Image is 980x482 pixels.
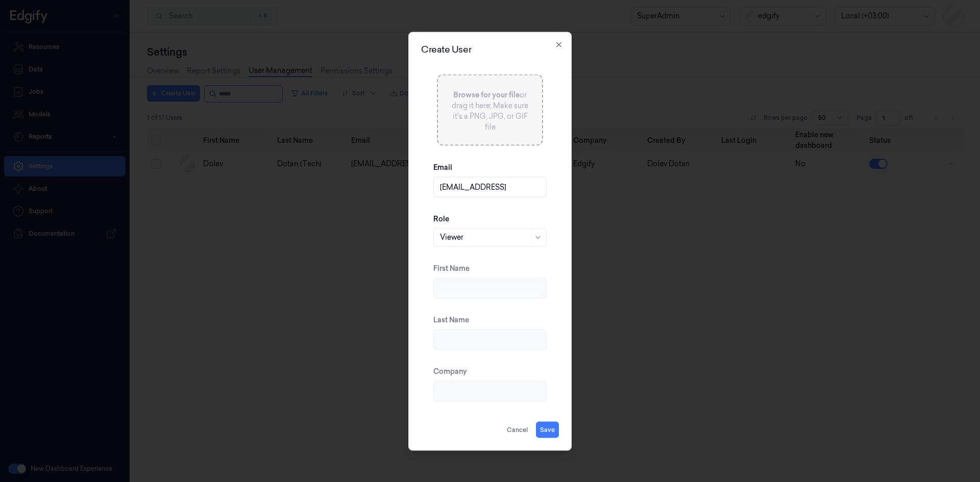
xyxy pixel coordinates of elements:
[503,421,532,438] button: Cancel
[433,314,469,324] label: Last Name
[433,263,470,273] label: First Name
[433,366,467,376] label: Company
[433,162,452,172] label: Email
[433,213,449,223] label: Role
[453,90,520,99] span: Browse for your file
[536,421,559,438] button: Save
[450,89,530,132] p: or drag it here; Make sure it's a PNG, JPG, or GIF file
[421,44,559,54] h2: Create User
